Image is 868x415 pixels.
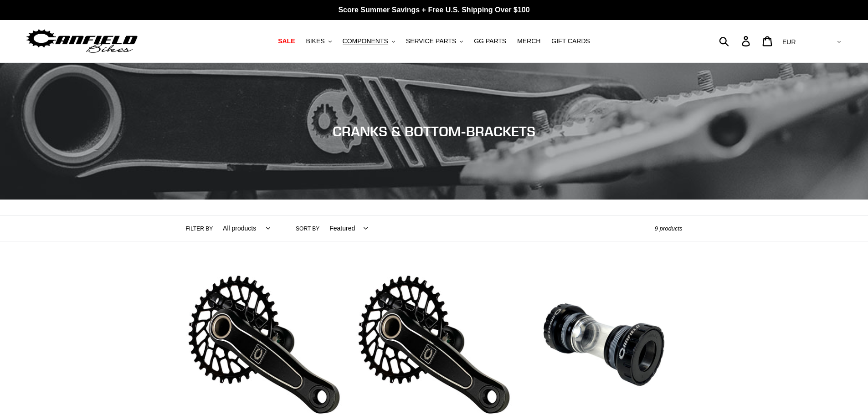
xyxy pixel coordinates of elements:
[474,37,506,45] span: GG PARTS
[406,37,456,45] span: SERVICE PARTS
[343,37,388,45] span: COMPONENTS
[186,225,213,233] label: Filter by
[517,37,540,45] span: MERCH
[306,37,324,45] span: BIKES
[547,35,595,47] a: GIFT CARDS
[296,225,319,233] label: Sort by
[401,35,467,47] button: SERVICE PARTS
[333,123,535,139] span: CRANKS & BOTTOM-BRACKETS
[278,37,295,45] span: SALE
[25,27,139,56] img: Canfield Bikes
[551,37,590,45] span: GIFT CARDS
[513,35,545,47] a: MERCH
[655,225,683,232] span: 9 products
[469,35,511,47] a: GG PARTS
[724,31,747,51] input: Search
[273,35,299,47] a: SALE
[338,35,400,47] button: COMPONENTS
[301,35,336,47] button: BIKES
